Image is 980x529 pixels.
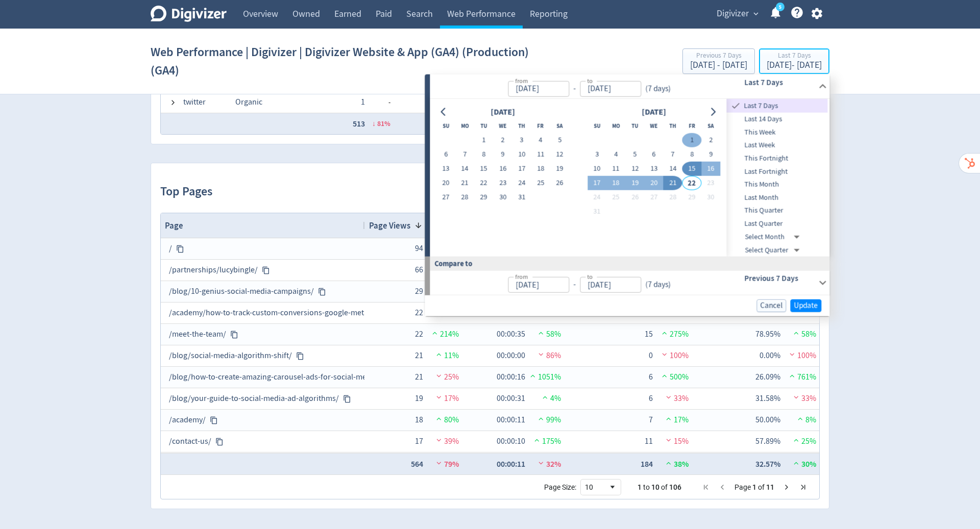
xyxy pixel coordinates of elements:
div: Page Size: [544,483,576,491]
button: 4 [606,147,625,162]
button: 2 [701,133,720,147]
button: 3 [512,133,531,147]
div: 00:00:35 [497,324,525,344]
span: 1051% [528,372,561,382]
button: 26 [625,190,644,205]
span: 32% [536,459,561,469]
span: 30% [791,459,816,469]
th: Tuesday [474,119,493,133]
span: 86% [536,350,561,361]
button: 28 [455,190,474,205]
span: 761% [787,372,816,382]
div: Last Week [727,139,828,152]
button: 8 [474,147,493,162]
img: positive-performance.svg [791,436,801,444]
div: /partnerships/lucybingle/ [169,260,357,280]
div: 31.58% [755,389,780,409]
span: of [758,483,765,491]
span: 214% [430,329,459,339]
div: /academy/ [169,410,357,430]
img: negative-performance.svg [664,393,674,401]
th: Monday [606,119,625,133]
div: 19 [398,389,423,409]
span: 33% [791,393,816,404]
div: /blog/10-genius-social-media-campaigns/ [169,282,357,301]
span: 275% [659,329,689,339]
div: [DATE] [487,105,518,119]
button: Last 7 Days[DATE]- [DATE] [759,48,829,74]
img: positive-performance.svg [532,436,542,444]
img: negative-performance.svg [659,350,670,358]
button: 16 [493,162,512,176]
img: positive-performance.svg [791,459,801,467]
button: 5 [550,133,569,147]
button: 1 [474,133,493,147]
div: - [569,279,580,291]
img: negative-performance.svg [664,436,674,444]
span: of [661,483,668,491]
span: Page [165,220,183,231]
div: /contact-us/ [169,432,357,451]
div: 78.95% [755,324,780,344]
img: negative-performance.svg [434,372,444,380]
button: Update [790,299,821,312]
span: Digivizer [717,6,749,22]
div: Compare to [425,257,829,270]
img: negative-performance.svg [787,350,797,358]
div: Select Quarter [745,243,804,257]
a: 5 [776,3,785,11]
img: positive-performance.svg [791,329,801,337]
img: positive-performance.svg [659,329,670,337]
div: Last Page [799,483,807,491]
button: 6 [436,147,455,162]
button: 17 [587,176,606,190]
div: Previous 7 Days [690,52,747,61]
div: ( 7 days ) [641,279,671,291]
div: /blog/your-guide-to-social-media-ad-algorithms/ [169,389,357,409]
button: Cancel [756,299,786,312]
div: This Week [727,125,828,139]
button: 10 [512,147,531,162]
button: 25 [531,176,550,190]
th: Tuesday [625,119,644,133]
div: 32.57% [755,454,780,474]
span: - [365,92,390,112]
div: ( 7 days ) [641,83,675,94]
div: 0 [627,346,653,366]
span: 99% [536,415,561,425]
img: positive-performance.svg [528,372,538,380]
span: This Week [727,127,828,138]
button: 20 [436,176,455,190]
label: from [515,272,528,281]
div: Last Quarter [727,217,828,231]
span: Update [794,302,818,310]
div: 26.09% [755,367,780,387]
button: 5 [625,147,644,162]
div: 6 [627,389,653,409]
img: negative-performance.svg [536,350,546,358]
div: 21 [398,346,423,366]
div: Next Page [782,483,791,491]
div: 00:00:00 [497,346,525,366]
button: 18 [606,176,625,190]
button: 22 [474,176,493,190]
h6: Last 7 Days [744,76,814,88]
button: 26 [550,176,569,190]
span: This Month [727,179,828,190]
button: 30 [701,190,720,205]
h2: Top Pages [160,183,217,200]
div: This Fortnight [727,152,828,165]
span: 17% [434,393,459,404]
div: 00:00:31 [497,389,525,409]
div: [DATE] - [DATE] [690,61,747,70]
button: Previous 7 Days[DATE] - [DATE] [682,48,755,74]
span: 33% [664,393,689,404]
th: Friday [531,119,550,133]
span: 11% [434,350,459,361]
button: 30 [493,190,512,205]
img: positive-performance.svg [787,372,797,380]
span: 39% [434,436,459,446]
text: 5 [779,4,781,11]
div: / [169,239,357,259]
div: 00:00:11 [497,454,525,474]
